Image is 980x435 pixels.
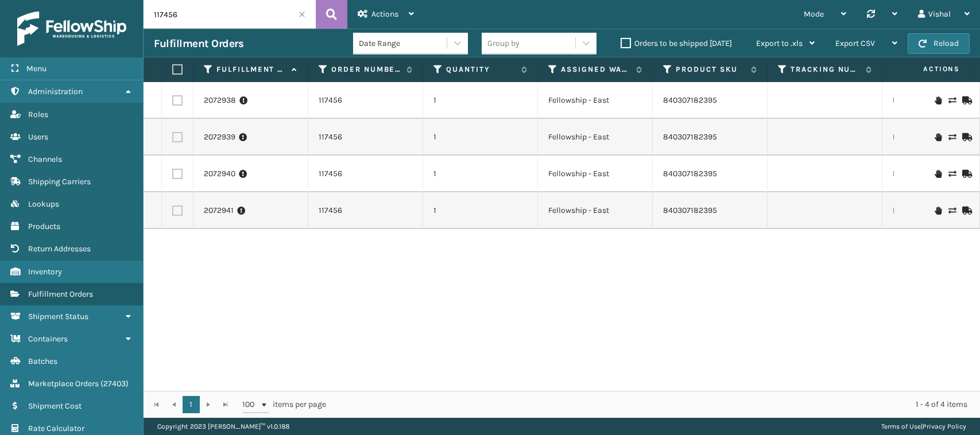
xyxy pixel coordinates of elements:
button: Reload [908,33,970,54]
i: Change shipping [948,170,955,178]
i: On Hold [935,96,942,104]
span: Lookups [28,199,59,209]
a: 840307182395 [663,95,717,105]
span: Rate Calculator [28,424,84,433]
label: Product SKU [676,64,745,75]
div: 1 - 4 of 4 items [342,399,967,410]
h3: Fulfillment Orders [154,37,243,51]
span: Actions [371,9,398,19]
i: Change shipping [948,207,955,215]
span: items per page [242,396,326,413]
div: Group by [487,37,520,49]
div: Date Range [359,37,448,49]
a: 117456 [319,205,342,216]
td: 1 [423,192,538,229]
label: Orders to be shipped [DATE] [621,38,732,48]
a: 117456 [319,131,342,143]
span: Mode [804,9,824,19]
a: Terms of Use [881,422,921,430]
span: Products [28,222,60,231]
a: 2072938 [204,95,236,106]
a: 2072941 [204,205,234,216]
span: Menu [26,64,47,73]
i: On Hold [935,133,942,141]
td: 1 [423,82,538,119]
div: | [881,418,966,435]
i: Mark as Shipped [962,207,969,215]
p: Copyright 2023 [PERSON_NAME]™ v 1.0.188 [157,418,289,435]
label: Order Number [331,64,401,75]
label: Quantity [446,64,516,75]
td: Fellowship - East [538,192,653,229]
i: Mark as Shipped [962,170,969,178]
span: Shipment Status [28,312,88,321]
i: Mark as Shipped [962,96,969,104]
span: Administration [28,87,83,96]
img: logo [17,11,126,46]
td: 1 [423,156,538,192]
i: Change shipping [948,133,955,141]
span: Containers [28,334,68,344]
i: On Hold [935,170,942,178]
span: Batches [28,356,57,366]
a: 840307182395 [663,132,717,142]
label: Assigned Warehouse [561,64,630,75]
a: 840307182395 [663,169,717,178]
td: 1 [423,119,538,156]
span: Users [28,132,48,142]
span: Shipment Cost [28,401,82,411]
i: On Hold [935,207,942,215]
label: Tracking Number [791,64,860,75]
a: 840307182395 [663,205,717,215]
span: Return Addresses [28,244,91,254]
span: Roles [28,110,48,119]
span: Channels [28,154,62,164]
td: Fellowship - East [538,119,653,156]
a: 1 [183,396,200,413]
span: Shipping Carriers [28,177,91,187]
label: Fulfillment Order Id [216,64,286,75]
span: Inventory [28,267,62,277]
span: Fulfillment Orders [28,289,93,299]
span: ( 27403 ) [100,379,129,389]
i: Mark as Shipped [962,133,969,141]
a: 2072940 [204,168,235,180]
a: 2072939 [204,131,235,143]
a: 117456 [319,95,342,106]
span: Marketplace Orders [28,379,99,389]
a: Privacy Policy [923,422,966,430]
span: Export to .xls [756,38,803,48]
span: Export CSV [835,38,875,48]
td: Fellowship - East [538,156,653,192]
i: Change shipping [948,96,955,104]
td: Fellowship - East [538,82,653,119]
span: Actions [887,60,967,79]
span: 100 [242,399,259,410]
a: 117456 [319,168,342,180]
